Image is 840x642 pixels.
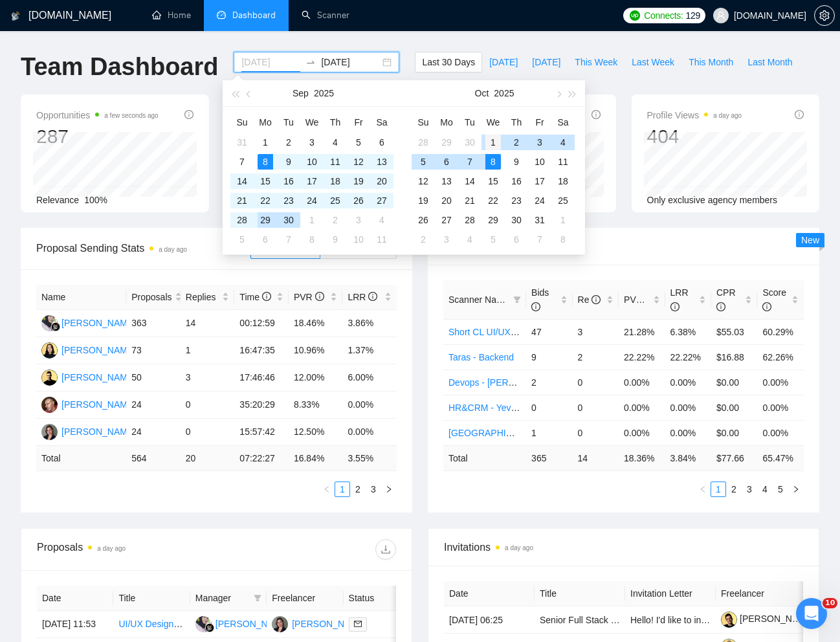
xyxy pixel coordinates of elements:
div: 11 [555,154,571,170]
a: FF[PERSON_NAME] [41,317,136,327]
button: right [381,481,397,497]
img: FF [195,616,212,632]
a: DD[PERSON_NAME] [41,399,136,409]
th: Sa [551,112,575,133]
td: 2025-10-03 [347,210,370,230]
td: 2025-10-02 [324,210,347,230]
div: 2 [327,212,343,228]
img: gigradar-bm.png [205,623,214,632]
button: right [788,481,804,497]
span: This Week [575,55,617,69]
th: Th [505,112,528,133]
div: 16 [281,173,296,189]
td: 2025-09-01 [254,133,277,152]
td: 2025-10-01 [481,133,505,152]
button: Last Week [624,52,681,72]
iframe: Intercom live chat [796,598,827,629]
a: IM[PERSON_NAME] [272,618,366,628]
div: 23 [281,193,296,208]
span: info-circle [591,110,601,119]
td: 2025-10-31 [528,210,551,230]
div: 8 [258,154,273,170]
a: 4 [758,482,772,496]
td: 2025-10-29 [481,210,505,230]
span: info-circle [795,110,804,119]
span: filter [513,296,521,304]
div: 10 [532,154,547,170]
img: c14J798sJin7A7Mao0eZ5tP9r1w8eFJcwVRC-pYbcqkEI-GtdsbrmjM67kuMuWBJZI [721,612,737,628]
span: New [801,235,819,245]
span: Last Week [632,55,674,69]
td: 2025-08-31 [230,133,254,152]
td: 2025-09-13 [370,152,393,172]
td: 2025-09-25 [324,191,347,210]
th: We [300,112,324,133]
div: [PERSON_NAME] [292,617,366,631]
div: 4 [327,135,343,150]
div: 15 [258,173,273,189]
div: 5 [415,154,431,170]
td: 2025-10-18 [551,172,575,191]
div: [PERSON_NAME] [61,370,136,384]
a: 3 [366,482,381,496]
a: Taras - Backend [448,352,514,362]
button: [DATE] [525,52,568,72]
div: 30 [509,212,524,228]
td: 2025-10-06 [254,230,277,249]
img: IM [41,424,58,440]
span: filter [254,594,261,602]
div: 25 [555,193,571,208]
div: 23 [509,193,524,208]
div: 1 [304,212,320,228]
time: a few seconds ago [104,112,158,119]
span: download [376,544,395,555]
div: 14 [462,173,478,189]
div: 1 [258,135,273,150]
input: Start date [241,55,300,69]
th: Fr [528,112,551,133]
td: 2025-10-07 [277,230,300,249]
th: Fr [347,112,370,133]
td: 2025-10-08 [481,152,505,172]
li: 2 [350,481,366,497]
a: homeHome [152,10,191,21]
span: right [385,485,393,493]
td: 2025-10-28 [458,210,481,230]
td: 2025-09-18 [324,172,347,191]
td: 2025-09-11 [324,152,347,172]
img: logo [11,6,20,27]
div: 22 [258,193,273,208]
a: 2 [727,482,741,496]
span: [DATE] [489,55,518,69]
div: 21 [462,193,478,208]
td: 2025-10-05 [230,230,254,249]
img: IM [272,616,288,632]
time: a day ago [159,246,187,253]
div: 11 [327,154,343,170]
td: 2025-10-10 [528,152,551,172]
td: 2025-09-23 [277,191,300,210]
td: 2025-10-26 [412,210,435,230]
td: 2025-10-03 [528,133,551,152]
td: 2025-10-24 [528,191,551,210]
td: 2025-09-17 [300,172,324,191]
div: 31 [234,135,250,150]
td: 2025-09-27 [370,191,393,210]
td: 2025-09-30 [458,133,481,152]
div: 6 [374,135,390,150]
div: 22 [485,193,501,208]
td: 2025-09-06 [370,133,393,152]
div: 14 [234,173,250,189]
td: 2025-09-28 [412,133,435,152]
td: 2025-10-15 [481,172,505,191]
div: 30 [462,135,478,150]
a: HR&CRM - Yevhen - React General - СL [448,403,612,413]
span: Dashboard [232,10,276,21]
td: 2025-10-09 [505,152,528,172]
td: 2025-10-05 [412,152,435,172]
td: 2025-09-10 [300,152,324,172]
td: 2025-11-01 [551,210,575,230]
div: 8 [485,154,501,170]
button: Oct [475,80,489,106]
li: Next Page [381,481,397,497]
